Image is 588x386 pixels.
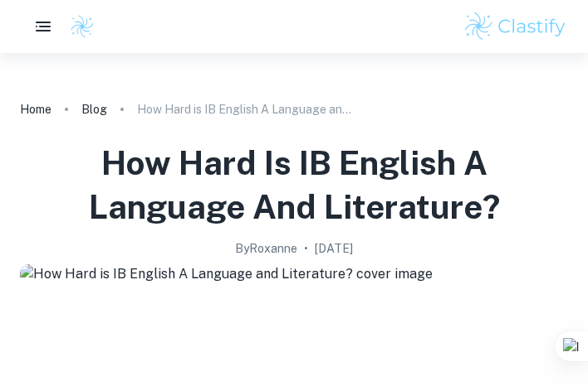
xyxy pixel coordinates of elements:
[463,10,568,43] img: Clastify logo
[20,141,568,229] h1: How Hard is IB English A Language and Literature?
[20,98,51,121] a: Home
[70,14,95,39] img: Clastify logo
[315,239,353,258] h2: [DATE]
[304,239,308,258] p: •
[60,14,95,39] a: Clastify logo
[235,239,297,258] h2: By Roxanne
[137,100,353,118] p: How Hard is IB English A Language and Literature?
[81,98,107,121] a: Blog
